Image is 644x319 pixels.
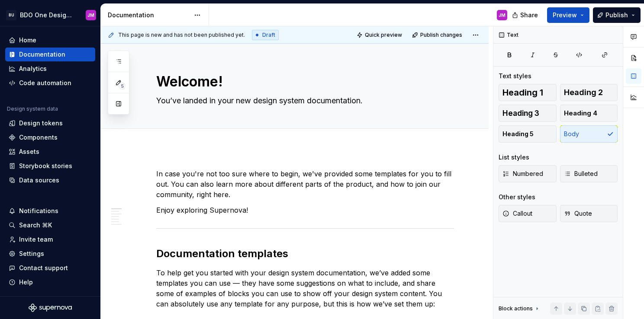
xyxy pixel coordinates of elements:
button: Numbered [499,165,557,182]
button: Share [508,7,544,23]
button: Bulleted [560,165,618,182]
div: List styles [499,153,529,162]
button: Callout [499,205,557,222]
div: Assets [19,147,39,156]
div: Block actions [499,303,541,315]
button: Heading 2 [560,84,618,101]
div: Storybook stories [19,162,72,170]
button: BUBDO One Design SystemJM [2,6,99,24]
div: BDO One Design System [20,11,75,19]
span: Heading 3 [502,109,539,118]
div: JM [499,12,506,19]
a: Analytics [5,62,95,76]
div: Home [19,36,36,45]
span: Quick preview [365,32,402,38]
span: Bulleted [564,169,598,178]
div: Design system data [7,105,58,112]
span: Share [520,11,538,19]
span: Heading 2 [564,88,603,97]
a: Invite team [5,233,95,246]
button: Publish [593,7,641,23]
p: Enjoy exploring Supernova! [156,205,454,215]
div: Block actions [499,305,533,312]
div: Components [19,133,58,142]
a: Components [5,131,95,144]
a: Code automation [5,76,95,90]
div: Design tokens [19,119,63,128]
a: Design tokens [5,116,95,130]
span: Callout [502,209,532,218]
button: Quick preview [354,29,406,41]
a: Settings [5,247,95,261]
button: Heading 3 [499,105,557,122]
a: Assets [5,145,95,159]
p: To help get you started with your design system documentation, we’ve added some templates you can... [156,268,454,309]
button: Help [5,275,95,289]
div: Help [19,278,33,287]
span: Heading 1 [502,88,543,97]
button: Search ⌘K [5,218,95,232]
textarea: Welcome! [155,71,452,92]
div: Invite team [19,235,53,244]
span: Heading 5 [502,130,534,138]
span: This page is new and has not been published yet. [118,32,245,38]
div: Data sources [19,176,59,185]
svg: Supernova Logo [29,303,72,312]
div: Contact support [19,264,68,272]
span: Publish changes [420,32,462,38]
a: Documentation [5,48,95,61]
span: Draft [262,32,275,38]
button: Preview [547,7,589,23]
span: Preview [553,11,577,19]
div: Notifications [19,207,58,215]
button: Heading 1 [499,84,557,101]
div: Text styles [499,72,531,80]
a: Home [5,33,95,47]
div: Analytics [19,64,47,73]
div: BU [6,10,16,20]
textarea: You’ve landed in your new design system documentation. [155,94,452,108]
span: Quote [564,209,592,218]
a: Data sources [5,173,95,187]
div: Documentation [108,11,190,19]
h2: Documentation templates [156,247,454,261]
span: Numbered [502,169,543,178]
button: Notifications [5,204,95,218]
span: Publish [605,11,628,19]
div: JM [87,12,94,19]
a: Storybook stories [5,159,95,173]
span: Heading 4 [564,109,597,118]
span: 5 [119,83,126,89]
p: In case you're not too sure where to begin, we've provided some templates for you to fill out. Yo... [156,169,454,200]
button: Heading 5 [499,125,557,143]
div: Code automation [19,79,71,87]
button: Heading 4 [560,105,618,122]
div: Documentation [19,50,65,59]
div: Search ⌘K [19,221,52,230]
button: Quote [560,205,618,222]
button: Publish changes [409,29,466,41]
div: Other styles [499,193,535,201]
button: Contact support [5,261,95,275]
div: Settings [19,249,44,258]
